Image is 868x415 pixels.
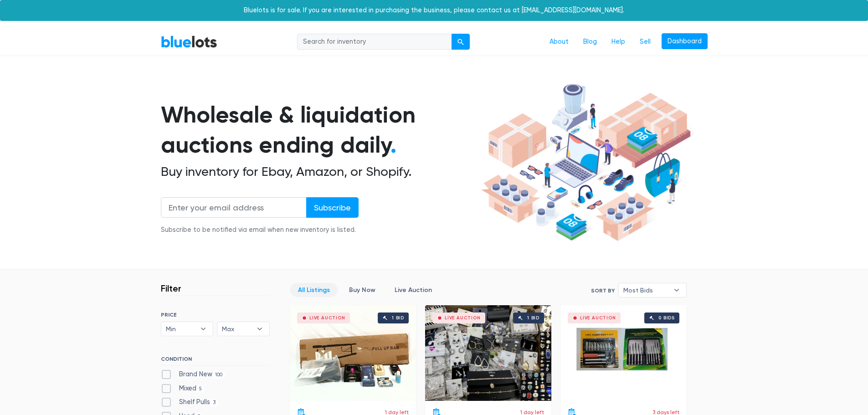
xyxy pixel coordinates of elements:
div: 1 bid [527,316,539,320]
a: Live Auction [387,283,440,297]
div: Live Auction [580,316,616,320]
h3: Filter [161,283,181,294]
a: Live Auction 1 bid [290,305,416,401]
b: ▾ [250,322,269,336]
h2: Buy inventory for Ebay, Amazon, or Shopify. [161,164,478,179]
span: Most Bids [623,283,669,297]
span: . [390,131,396,159]
h6: PRICE [161,312,270,318]
a: Sell [632,33,658,51]
h6: CONDITION [161,356,270,366]
label: Mixed [161,384,205,394]
div: 1 bid [392,316,404,320]
b: ▾ [194,322,213,336]
div: 0 bids [658,316,675,320]
span: 100 [212,371,226,379]
a: Dashboard [662,33,708,50]
a: Buy Now [341,283,383,297]
a: About [542,33,576,51]
h1: Wholesale & liquidation auctions ending daily [161,100,478,160]
input: Enter your email address [161,197,307,218]
a: Help [604,33,632,51]
a: Blog [576,33,604,51]
img: hero-ee84e7d0318cb26816c560f6b4441b76977f77a177738b4e94f68c95b2b83dbb.png [478,80,694,246]
label: Shelf Pulls [161,397,219,407]
span: Min [166,322,196,336]
label: Brand New [161,369,226,379]
input: Subscribe [306,197,359,218]
div: Live Auction [309,316,345,320]
span: 5 [196,385,205,393]
div: Subscribe to be notified via email when new inventory is listed. [161,225,359,235]
label: Sort By [591,287,615,295]
div: Live Auction [445,316,481,320]
a: Live Auction 1 bid [425,305,551,401]
a: BlueLots [161,35,217,48]
a: Live Auction 0 bids [560,305,687,401]
b: ▾ [667,283,686,297]
span: Max [222,322,252,336]
input: Search for inventory [297,34,452,50]
a: All Listings [290,283,338,297]
span: 3 [210,400,219,407]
